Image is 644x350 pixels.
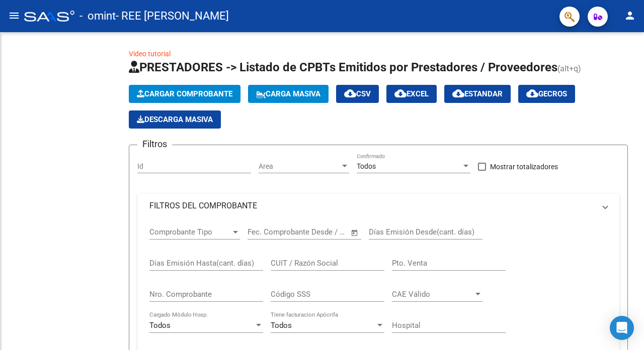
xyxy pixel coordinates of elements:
span: Cargar Comprobante [137,89,232,98]
span: Comprobante Tipo [149,227,231,237]
mat-expansion-panel-header: FILTROS DEL COMPROBANTE [137,194,619,218]
span: Mostrar totalizadores [490,161,558,173]
span: Todos [271,321,292,330]
span: Todos [149,321,171,330]
span: - omint [79,5,116,27]
span: Area [259,162,340,171]
span: CAE Válido [392,290,473,299]
input: Fecha fin [297,227,346,237]
span: Estandar [452,89,503,98]
mat-icon: cloud_download [452,87,464,99]
button: Descarga Masiva [129,110,221,129]
mat-icon: menu [8,10,20,22]
span: (alt+q) [557,64,581,73]
button: Open calendar [349,227,361,239]
span: Gecros [526,89,567,98]
mat-icon: cloud_download [394,87,407,99]
h3: Filtros [137,137,172,151]
app-download-masive: Descarga masiva de comprobantes (adjuntos) [129,110,221,129]
button: CSV [336,85,379,103]
button: Cargar Comprobante [129,85,240,103]
mat-panel-title: FILTROS DEL COMPROBANTE [149,200,595,211]
span: PRESTADORES -> Listado de CPBTs Emitidos por Prestadores / Proveedores [129,60,557,74]
button: Estandar [444,85,511,103]
button: EXCEL [386,85,437,103]
a: Video tutorial [129,50,171,58]
input: Fecha inicio [248,227,288,237]
span: Descarga Masiva [137,115,213,124]
span: EXCEL [394,89,429,98]
div: Open Intercom Messenger [610,316,634,340]
button: Carga Masiva [248,85,329,103]
span: Todos [357,162,376,170]
span: - REE [PERSON_NAME] [116,5,229,27]
mat-icon: cloud_download [344,87,356,99]
button: Gecros [518,85,575,103]
mat-icon: person [624,10,636,22]
span: Carga Masiva [256,89,320,98]
mat-icon: cloud_download [526,87,538,99]
span: CSV [344,89,371,98]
